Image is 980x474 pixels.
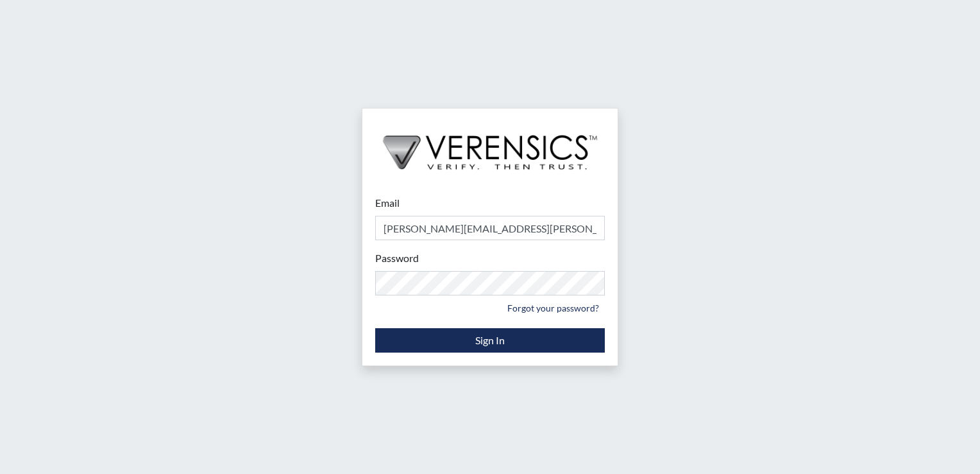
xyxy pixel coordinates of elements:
input: Email [375,216,605,240]
button: Sign In [375,328,605,353]
label: Password [375,250,419,266]
img: logo-wide-black.2aad4157.png [362,109,618,183]
a: Forgot your password? [502,298,605,318]
label: Email [375,195,400,211]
